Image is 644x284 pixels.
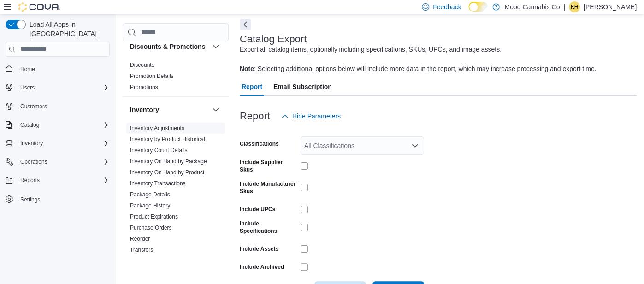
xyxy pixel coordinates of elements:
[17,193,110,205] span: Settings
[2,174,113,187] button: Reports
[563,1,565,12] p: |
[240,19,251,30] button: Next
[130,83,158,91] span: Promotions
[240,45,597,74] div: Export all catalog items, optionally including specifications, SKUs, UPCs, and image assets. : Se...
[130,136,205,142] a: Inventory by Product Historical
[17,82,38,93] button: Users
[130,169,204,176] a: Inventory On Hand by Product
[17,101,110,112] span: Customers
[130,169,204,176] span: Inventory On Hand by Product
[130,147,188,154] a: Inventory Count Details
[210,41,221,52] button: Discounts & Promotions
[20,177,40,184] span: Reports
[123,123,229,259] div: Inventory
[130,225,172,231] a: Purchase Orders
[273,77,332,96] span: Email Subscription
[240,206,275,213] label: Include UPCs
[130,213,178,220] a: Product Expirations
[17,156,110,167] span: Operations
[130,124,184,132] span: Inventory Adjustments
[2,155,113,168] button: Operations
[17,101,51,112] a: Customers
[17,156,51,167] button: Operations
[278,107,344,125] button: Hide Parameters
[130,247,153,253] a: Transfers
[242,77,262,96] span: Report
[130,213,178,220] span: Product Expirations
[240,34,307,45] h3: Catalog Export
[130,73,174,79] a: Promotion Details
[6,59,110,230] nav: Complex example
[130,105,159,114] h3: Inventory
[292,112,341,121] span: Hide Parameters
[130,246,153,254] span: Transfers
[17,63,110,75] span: Home
[130,191,170,198] span: Package Details
[17,175,43,186] button: Reports
[2,118,113,131] button: Catalog
[20,121,39,129] span: Catalog
[17,175,110,186] span: Reports
[240,140,279,148] label: Classifications
[130,125,184,131] a: Inventory Adjustments
[17,82,110,93] span: Users
[571,1,579,12] span: KH
[569,1,580,12] div: Kristjan Hultin
[411,142,419,149] button: Open list of options
[18,2,60,12] img: Cova
[130,147,188,154] span: Inventory Count Details
[130,84,158,90] a: Promotions
[20,103,47,110] span: Customers
[2,81,113,94] button: Users
[130,202,170,209] a: Package History
[130,235,150,243] span: Reorder
[468,2,488,12] input: Dark Mode
[130,191,170,198] a: Package Details
[17,138,110,149] span: Inventory
[26,20,110,38] span: Load All Apps in [GEOGRAPHIC_DATA]
[240,263,284,271] label: Include Archived
[17,138,47,149] button: Inventory
[240,65,254,72] b: Note
[130,72,174,80] span: Promotion Details
[20,84,35,91] span: Users
[2,62,113,76] button: Home
[2,192,113,206] button: Settings
[584,1,637,12] p: [PERSON_NAME]
[240,245,278,253] label: Include Assets
[17,194,44,205] a: Settings
[240,159,297,173] label: Include Supplier Skus
[123,59,229,96] div: Discounts & Promotions
[130,236,150,242] a: Reorder
[433,2,461,12] span: Feedback
[2,137,113,150] button: Inventory
[240,220,297,235] label: Include Specifications
[240,180,297,195] label: Include Manufacturer Skus
[130,224,172,231] span: Purchase Orders
[504,1,560,12] p: Mood Cannabis Co
[240,111,270,122] h3: Report
[20,65,35,73] span: Home
[20,158,47,166] span: Operations
[130,180,186,187] a: Inventory Transactions
[130,62,154,68] a: Discounts
[130,42,208,51] button: Discounts & Promotions
[130,105,208,114] button: Inventory
[17,64,39,75] a: Home
[210,104,221,115] button: Inventory
[468,12,469,12] span: Dark Mode
[17,119,43,130] button: Catalog
[20,140,43,147] span: Inventory
[20,196,40,203] span: Settings
[2,100,113,113] button: Customers
[130,136,205,143] span: Inventory by Product Historical
[130,42,205,51] h3: Discounts & Promotions
[17,119,110,130] span: Catalog
[130,158,207,165] a: Inventory On Hand by Package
